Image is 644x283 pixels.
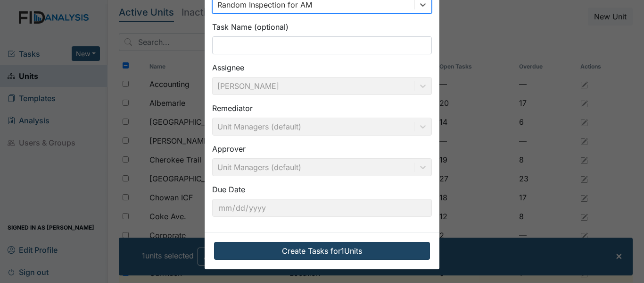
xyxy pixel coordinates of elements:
label: Remediator [212,103,253,114]
button: Create Tasks for1Units [214,242,430,260]
label: Approver [212,143,246,154]
label: Assignee [212,62,244,73]
label: Due Date [212,184,245,195]
label: Task Name (optional) [212,21,289,33]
